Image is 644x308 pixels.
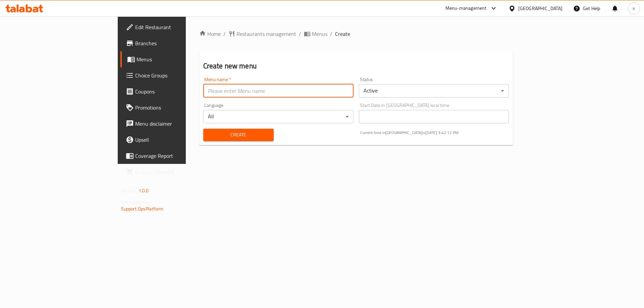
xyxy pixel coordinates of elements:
h2: Create new menu [203,61,509,71]
span: Menu disclaimer [135,120,220,128]
span: Restaurants management [236,30,296,38]
span: Branches [135,39,220,47]
span: Choice Groups [135,71,220,79]
span: Menus [137,55,220,63]
input: Please enter Menu name [203,84,354,98]
nav: breadcrumb [199,30,513,38]
a: Promotions [120,100,225,116]
span: Get support on: [121,198,152,206]
span: n [633,5,635,12]
a: Grocery Checklist [120,164,225,180]
span: Create [209,131,268,139]
a: Upsell [120,132,225,148]
div: Active [359,84,509,98]
span: Menus [312,30,327,38]
span: Coverage Report [135,152,220,160]
a: Restaurants management [228,30,296,38]
span: Edit Restaurant [135,23,220,31]
div: All [203,110,354,123]
a: Coverage Report [120,148,225,164]
span: 1.0.0 [139,186,149,195]
div: Menu-management [445,4,487,12]
a: Branches [120,35,225,51]
a: Menus [304,30,327,38]
a: Coupons [120,83,225,100]
span: Upsell [135,136,220,144]
button: Create [203,129,274,141]
a: Menus [120,51,225,67]
a: Choice Groups [120,67,225,83]
div: [GEOGRAPHIC_DATA] [518,5,562,12]
a: Support.OpsPlatform [121,204,164,213]
a: Edit Restaurant [120,19,225,35]
span: Version: [121,186,138,195]
span: Coupons [135,87,220,96]
span: Promotions [135,104,220,112]
li: / [299,30,301,38]
span: Create [335,30,350,38]
a: Menu disclaimer [120,116,225,132]
p: Current time in [GEOGRAPHIC_DATA] is [DATE] 3:42:12 PM [360,130,509,136]
span: Grocery Checklist [135,168,220,176]
li: / [330,30,332,38]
